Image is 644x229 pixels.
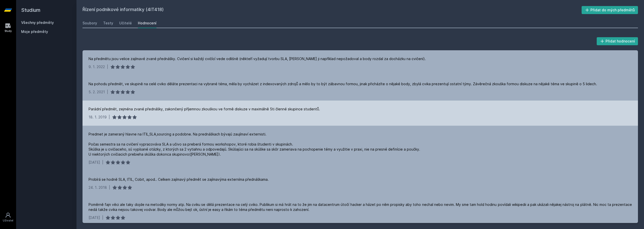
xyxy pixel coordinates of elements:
div: Na pohodu předmět, ve skupině na celé cviko děláte prezentaci na vybrané téma, měla by vycházet z... [89,81,597,86]
div: Uživatel [3,219,13,222]
h2: Řízení podnikové informatiky (4IT418) [83,6,582,14]
div: 24. 1. 2018 [89,185,107,190]
a: Všechny předměty [21,20,54,25]
div: 9. 1. 2022 [89,64,105,69]
div: [DATE] [89,215,100,220]
div: | [107,89,108,95]
div: Učitelé [119,21,132,26]
a: Soubory [83,18,97,28]
div: | [107,64,108,69]
span: Moje předměty [21,29,48,34]
a: Study [1,20,15,35]
a: Uživatel [1,210,15,225]
div: 5. 2. 2021 [89,89,105,95]
a: Učitelé [119,18,132,28]
button: Přidat do mých předmětů [582,6,638,14]
button: Přidat hodnocení [597,37,638,45]
div: Predmet je zameraný hlavne na ITIL,SLA,sourcing a podobne. Na prednáškach bývajú zaujímaví extern... [89,132,420,157]
div: Na předmětu jsou velice zajímavé zvané přednášky. Cvičení si každý cvičící vede odlišně (někteří ... [89,56,426,61]
div: 18. 1. 2019 [89,115,107,120]
div: [DATE] [89,160,100,165]
div: Study [5,29,12,33]
div: Poměrně fajn věci ale taky dojde na metodiky normy atp. Na cviku se dělá prezentace na celý cviko... [89,202,632,212]
div: | [109,115,110,120]
a: Testy [103,18,113,28]
a: Hodnocení [138,18,156,28]
div: Parádní předmět, zejména zvané přednášky, zakončený příjemnou zkouškou ve formě diskuze v maximál... [89,107,320,112]
div: Soubory [83,21,97,26]
div: Probírá se hodně SLA, ITIL, Cobit, apod.. Celkem zajímavý předmět se zajímavýma externíma přednáš... [89,177,269,182]
div: Testy [103,21,113,26]
div: | [102,160,103,165]
div: | [102,215,103,220]
div: | [109,185,110,190]
div: Hodnocení [138,21,156,26]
